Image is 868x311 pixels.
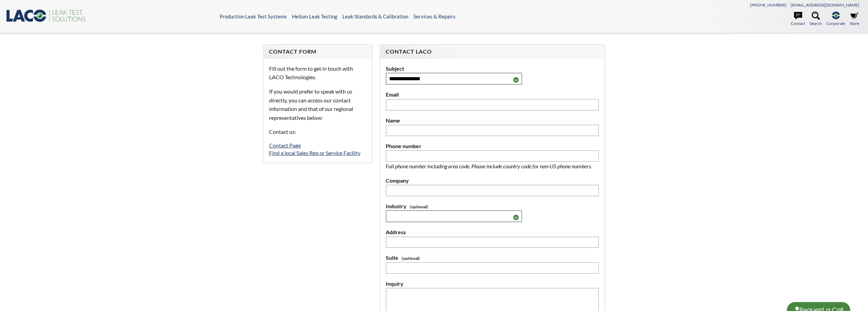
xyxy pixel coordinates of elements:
label: Subject [386,64,599,73]
a: Search [810,12,822,27]
p: Full phone number including area code. Please include country code for non-US phone numbers. [386,162,599,171]
p: Contact us: [269,127,366,136]
label: Company [386,176,599,185]
label: Name [386,116,599,125]
span: Corporate [826,20,845,27]
a: Contact [791,12,805,27]
a: Leak Standards & Calibration [342,13,408,19]
label: Suite [386,253,599,262]
a: Helium Leak Testing [292,13,337,19]
label: Inquiry [386,279,599,288]
label: Email [386,90,599,99]
p: If you would prefer to speak with us directly, you can access our contact information and that of... [269,87,366,122]
label: Address [386,228,599,237]
p: Fill out the form to get in touch with LACO Technologies. [269,64,366,82]
a: Find a local Sales Rep or Service Facility [269,150,361,156]
a: Contact Page [269,142,301,149]
a: [EMAIL_ADDRESS][DOMAIN_NAME] [791,2,859,8]
h4: Contact Form [269,48,366,55]
h4: Contact LACO [386,48,599,55]
label: Industry [386,202,599,211]
a: Store [850,12,859,27]
a: Services & Repairs [413,13,456,19]
label: Phone number [386,142,599,151]
a: Production Leak Test Systems [220,13,287,19]
a: [PHONE_NUMBER] [750,2,786,8]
